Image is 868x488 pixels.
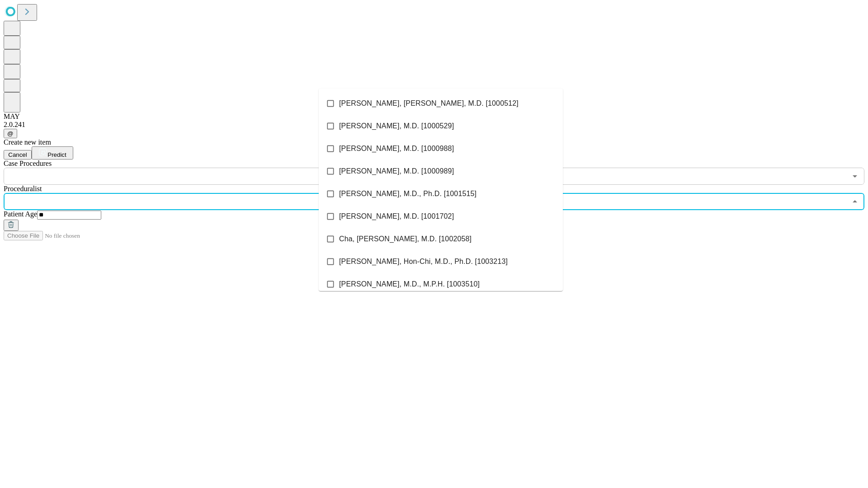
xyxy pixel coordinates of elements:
[4,138,51,146] span: Create new item
[339,234,472,244] span: Cha, [PERSON_NAME], M.D. [1002058]
[7,130,14,137] span: @
[339,279,480,290] span: [PERSON_NAME], M.D., M.P.H. [1003510]
[339,121,454,131] span: [PERSON_NAME], M.D. [1000529]
[339,188,476,199] span: [PERSON_NAME], M.D., Ph.D. [1001515]
[4,210,37,218] span: Patient Age
[4,185,42,192] span: Proceduralist
[339,166,454,177] span: [PERSON_NAME], M.D. [1000989]
[4,113,864,121] div: MAY
[4,121,864,129] div: 2.0.241
[4,150,32,160] button: Cancel
[4,129,17,138] button: @
[4,160,52,167] span: Scheduled Procedure
[32,146,73,160] button: Predict
[849,195,861,208] button: Close
[8,151,27,158] span: Cancel
[339,98,519,109] span: [PERSON_NAME], [PERSON_NAME], M.D. [1000512]
[339,256,508,267] span: [PERSON_NAME], Hon-Chi, M.D., Ph.D. [1003213]
[339,143,454,154] span: [PERSON_NAME], M.D. [1000988]
[47,151,66,158] span: Predict
[339,211,454,222] span: [PERSON_NAME], M.D. [1001702]
[849,170,861,183] button: Open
